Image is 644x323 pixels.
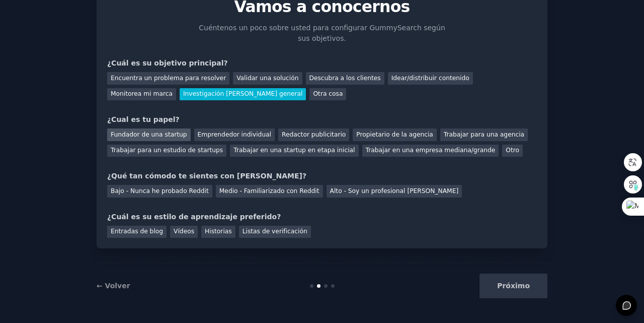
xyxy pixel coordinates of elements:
[174,228,194,235] font: Vídeos
[183,90,303,97] font: Investigación [PERSON_NAME] general
[97,282,130,290] a: ← Volver
[111,228,163,235] font: Entradas de blog
[356,131,433,138] font: Propietario de la agencia
[233,147,355,154] font: Trabajar en una startup en etapa inicial
[107,59,228,67] font: ¿Cuál es su objetivo principal?
[313,90,343,97] font: Otra cosa
[107,172,306,180] font: ¿Qué tan cómodo te sientes con [PERSON_NAME]?
[199,24,445,42] font: Cuéntenos un poco sobre usted para configurar GummySearch según sus objetivos.
[111,187,209,195] font: Bajo - Nunca he probado Reddit
[111,75,226,82] font: Encuentra un problema para resolver
[107,115,180,123] font: ¿Cual es tu papel?
[107,213,281,221] font: ¿Cuál es su estilo de aprendizaje preferido?
[111,147,223,154] font: Trabajar para un estudio de startups
[309,75,381,82] font: Descubra a los clientes
[111,90,173,97] font: Monitorea mi marca
[391,75,469,82] font: Idear/distribuir contenido
[219,187,319,195] font: Medio - Familiarizado con Reddit
[243,228,307,235] font: Listas de verificación
[198,131,271,138] font: Emprendedor individual
[330,187,459,195] font: Alto - Soy un profesional [PERSON_NAME]
[506,147,519,154] font: Otro
[366,147,496,154] font: Trabajar en una empresa mediana/grande
[444,131,524,138] font: Trabajar para una agencia
[282,131,346,138] font: Redactor publicitario
[236,75,298,82] font: Validar una solución
[205,228,232,235] font: Historias
[111,131,187,138] font: Fundador de una startup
